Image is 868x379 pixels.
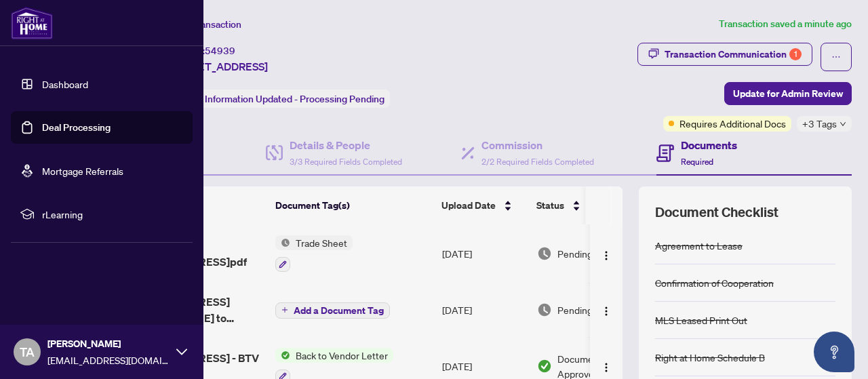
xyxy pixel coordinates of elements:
[802,116,837,132] span: +3 Tags
[481,157,594,167] span: 2/2 Required Fields Completed
[537,246,552,261] img: Document Status
[168,89,390,108] div: Status:
[42,121,111,134] a: Deal Processing
[595,355,617,377] button: Logo
[681,137,737,153] h4: Documents
[681,157,713,167] span: Required
[290,348,393,363] span: Back to Vendor Letter
[290,157,402,167] span: 3/3 Required Fields Completed
[275,348,290,363] img: Status Icon
[814,332,854,372] button: Open asap
[47,336,170,351] span: [PERSON_NAME]
[536,198,564,213] span: Status
[168,58,268,75] span: [STREET_ADDRESS]
[655,275,774,290] div: Confirmation of Cooperation
[169,18,241,31] span: View Transaction
[47,353,170,367] span: [EMAIL_ADDRESS][DOMAIN_NAME]
[655,313,747,327] div: MLS Leased Print Out
[789,48,802,60] div: 1
[679,116,786,131] span: Requires Additional Docs
[290,137,402,153] h4: Details & People
[42,78,88,90] a: Dashboard
[637,43,812,66] button: Transaction Communication1
[665,43,802,65] div: Transaction Communication
[275,301,390,319] button: Add a Document Tag
[275,235,353,272] button: Status IconTrade Sheet
[595,299,617,321] button: Logo
[531,186,646,224] th: Status
[42,165,123,177] a: Mortgage Referrals
[270,186,436,224] th: Document Tag(s)
[601,362,612,373] img: Logo
[481,137,594,153] h4: Commission
[42,207,183,222] span: rLearning
[275,235,290,250] img: Status Icon
[437,283,532,337] td: [DATE]
[557,246,625,261] span: Pending Review
[275,302,390,319] button: Add a Document Tag
[20,342,35,361] span: TA
[595,243,617,264] button: Logo
[436,186,531,224] th: Upload Date
[537,359,552,374] img: Document Status
[205,93,384,105] span: Information Updated - Processing Pending
[281,306,288,313] span: plus
[601,306,612,317] img: Logo
[601,250,612,261] img: Logo
[840,121,846,127] span: down
[655,238,743,253] div: Agreement to Lease
[831,52,841,62] span: ellipsis
[724,82,852,105] button: Update for Admin Review
[11,7,53,39] img: logo
[294,306,384,315] span: Add a Document Tag
[557,302,625,317] span: Pending Review
[205,45,235,57] span: 54939
[441,198,496,213] span: Upload Date
[655,350,765,365] div: Right at Home Schedule B
[290,235,353,250] span: Trade Sheet
[719,16,852,32] article: Transaction saved a minute ago
[733,83,843,104] span: Update for Admin Review
[655,203,778,222] span: Document Checklist
[537,302,552,317] img: Document Status
[437,224,532,283] td: [DATE]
